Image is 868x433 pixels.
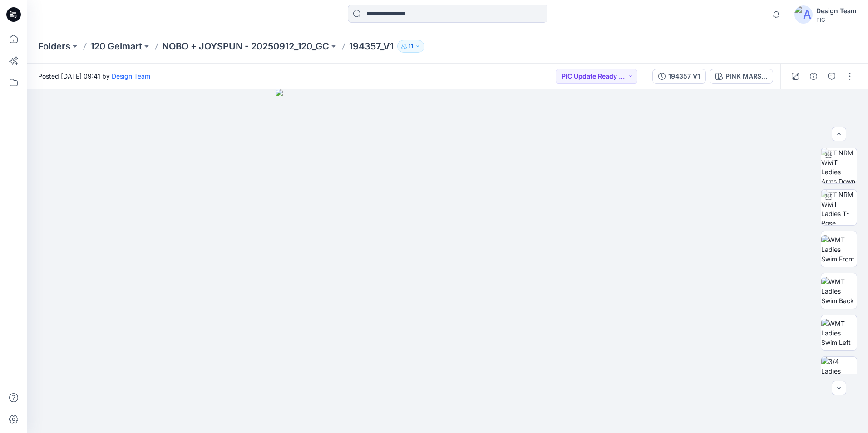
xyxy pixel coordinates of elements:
[821,277,857,305] img: WMT Ladies Swim Back
[668,71,700,81] div: 194357_V1
[821,319,857,347] img: WMT Ladies Swim Left
[725,71,767,81] div: PINK MARSHMALLOW
[397,40,424,53] button: 11
[652,69,706,84] button: 194357_V1
[821,235,857,264] img: WMT Ladies Swim Front
[806,69,821,84] button: Details
[112,72,150,80] a: Design Team
[409,41,413,51] p: 11
[816,5,857,16] div: Design Team
[276,89,620,433] img: eyJhbGciOiJIUzI1NiIsImtpZCI6IjAiLCJzbHQiOiJzZXMiLCJ0eXAiOiJKV1QifQ.eyJkYXRhIjp7InR5cGUiOiJzdG9yYW...
[821,357,857,392] img: 3/4 Ladies Swim Default
[710,69,773,84] button: PINK MARSHMALLOW
[816,16,857,23] div: PIC
[38,71,150,81] span: Posted [DATE] 09:41 by
[794,5,813,24] img: avatar
[349,40,394,53] p: 194357_V1
[821,190,857,225] img: TT NRM WMT Ladies T-Pose
[90,40,142,53] a: 120 Gelmart
[821,148,857,183] img: TT NRM WMT Ladies Arms Down
[162,40,329,53] a: NOBO + JOYSPUN - 20250912_120_GC
[38,40,70,53] a: Folders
